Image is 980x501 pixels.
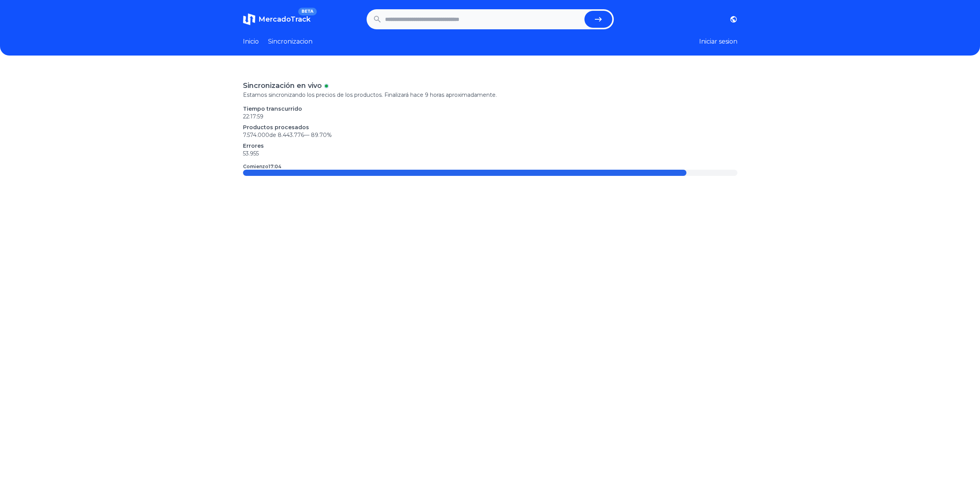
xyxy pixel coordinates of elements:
[243,123,737,131] p: Productos procesados
[243,164,281,170] p: Comienzo
[243,105,737,113] p: Tiempo transcurrido
[298,8,316,15] span: BETA
[268,164,281,169] time: 17:04
[243,131,737,139] p: 7.574.000 de 8.443.776 —
[243,113,263,120] time: 22:17:59
[311,132,332,138] span: 89.70 %
[243,91,737,99] p: Estamos sincronizando los precios de los productos. Finalizará hace 9 horas aproximadamente.
[258,15,311,24] span: MercadoTrack
[243,80,322,91] p: Sincronización en vivo
[243,37,259,46] a: Inicio
[268,37,313,46] a: Sincronizacion
[243,13,255,25] img: MercadoTrack
[243,150,737,157] p: 53.955
[699,37,737,46] button: Iniciar sesion
[243,13,311,25] a: MercadoTrackBETA
[243,142,737,150] p: Errores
